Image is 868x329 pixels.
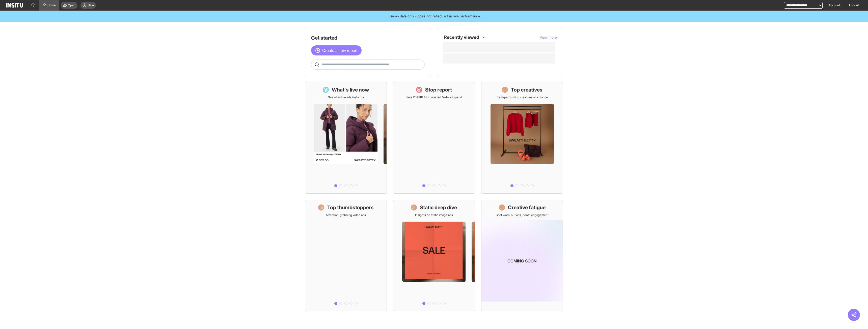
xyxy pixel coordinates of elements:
[326,213,366,217] p: Attention-grabbing video ads
[88,3,94,7] span: New
[327,204,374,211] h1: Top thumbstoppers
[328,95,364,99] p: See all active ads instantly
[481,82,563,194] a: Top creativesBest-performing creatives at a glance
[393,82,475,194] a: Stop reportSave £51,281.48 in wasted Meta ad spend
[406,95,462,99] p: Save £51,281.48 in wasted Meta ad spend
[6,3,23,8] img: Logo
[540,35,557,40] button: View more
[68,3,75,7] span: Open
[322,47,358,53] span: Create a new report
[415,213,453,217] p: Insights on static image ads
[311,34,425,41] h1: Get started
[332,86,369,93] h1: What's live now
[425,86,452,93] h1: Stop report
[511,86,542,93] h1: Top creatives
[47,3,56,7] span: Home
[389,14,481,19] span: Demo data only - does not reflect actual live performance.
[540,35,557,39] span: View more
[420,204,457,211] h1: Static deep dive
[311,45,362,55] button: Create a new report
[305,82,387,194] a: What's live nowSee all active ads instantly
[497,95,548,99] p: Best-performing creatives at a glance
[305,200,387,311] a: Top thumbstoppersAttention-grabbing video ads
[393,200,475,311] a: Static deep diveInsights on static image ads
